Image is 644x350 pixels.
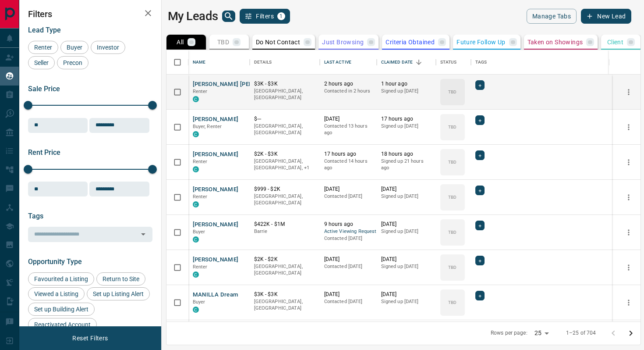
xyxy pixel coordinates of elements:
span: + [478,256,481,265]
span: + [478,291,481,300]
span: + [478,186,481,195]
p: 2 hours ago [324,80,372,88]
span: Viewed a Listing [31,290,81,297]
div: Investor [91,41,125,54]
p: $3K - $3K [254,291,315,298]
span: Lead Type [28,26,61,34]
p: TBD [448,264,456,271]
div: Favourited a Listing [28,272,94,286]
div: condos.ca [193,236,199,243]
button: New Lead [581,9,631,24]
button: Reset Filters [67,331,113,346]
div: Status [436,50,471,75]
p: [DATE] [324,115,372,123]
div: + [475,256,485,265]
span: Favourited a Listing [31,275,91,282]
span: Investor [94,44,122,51]
div: condos.ca [193,307,199,313]
p: TBD [448,124,456,130]
span: Rent Price [28,148,60,157]
span: Renter [193,194,208,200]
button: search button [222,11,235,22]
p: Contacted [DATE] [324,298,372,305]
p: Do Not Contact [256,39,301,45]
button: MANILLA Dream [193,291,238,299]
div: Reactivated Account [28,318,97,331]
p: Contacted [DATE] [324,235,372,242]
p: [DATE] [324,186,372,193]
button: more [622,191,635,204]
p: [GEOGRAPHIC_DATA], [GEOGRAPHIC_DATA] [254,298,315,312]
div: Set up Building Alert [28,303,95,316]
p: TBD [448,89,456,95]
p: TBD [448,299,456,306]
span: Renter [31,44,55,51]
div: + [475,150,485,160]
div: Return to Site [96,272,145,286]
div: condos.ca [193,166,199,172]
div: Renter [28,41,58,54]
button: more [622,86,635,99]
span: Active Viewing Request [324,228,372,236]
div: condos.ca [193,131,199,137]
p: [DATE] [381,186,432,193]
span: Sale Price [28,85,60,93]
div: + [475,80,485,90]
div: Buyer [60,41,88,54]
span: + [478,221,481,230]
button: more [622,121,635,134]
button: Go to next page [622,325,640,342]
p: $422K - $1M [254,221,315,228]
span: Return to Site [99,275,142,282]
span: Buyer, Renter [193,124,222,129]
span: + [478,116,481,125]
p: Toronto [254,158,315,171]
p: All [177,39,184,45]
h1: My Leads [168,9,218,23]
span: Buyer [193,229,205,235]
p: Contacted [DATE] [324,263,372,270]
p: [GEOGRAPHIC_DATA], [GEOGRAPHIC_DATA] [254,88,315,101]
p: Contacted 14 hours ago [324,158,372,171]
p: Signed up [DATE] [381,193,432,200]
div: Name [193,50,206,75]
span: Set up Building Alert [31,306,92,313]
p: Client [607,39,623,45]
p: Signed up 21 hours ago [381,158,432,171]
p: 1–25 of 704 [566,329,596,337]
p: [DATE] [324,291,372,298]
p: $2K - $2K [254,256,315,263]
button: more [622,296,635,309]
p: Contacted in 2 hours [324,88,372,95]
span: 1 [278,13,284,19]
span: Reactivated Account [31,321,94,328]
p: $2K - $3K [254,150,315,158]
div: + [475,115,485,125]
div: Details [250,50,320,75]
button: more [622,156,635,169]
div: Tags [475,50,487,75]
p: Signed up [DATE] [381,123,432,130]
button: [PERSON_NAME] [193,256,239,264]
p: Future Follow Up [456,39,505,45]
span: Renter [193,89,208,94]
span: + [478,81,481,89]
p: Signed up [DATE] [381,88,432,95]
div: Last Active [320,50,377,75]
button: more [622,261,635,274]
div: Last Active [324,50,351,75]
button: Open [137,228,149,240]
p: [DATE] [381,221,432,228]
span: Renter [193,159,208,164]
p: $--- [254,115,315,123]
p: 9 hours ago [324,221,372,228]
div: Details [254,50,272,75]
div: Status [440,50,457,75]
p: [DATE] [324,256,372,263]
p: TBD [448,159,456,165]
button: Manage Tabs [527,9,577,24]
p: TBD [217,39,229,45]
div: Claimed Date [381,50,413,75]
div: Viewed a Listing [28,287,85,300]
p: $3K - $3K [254,80,315,88]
